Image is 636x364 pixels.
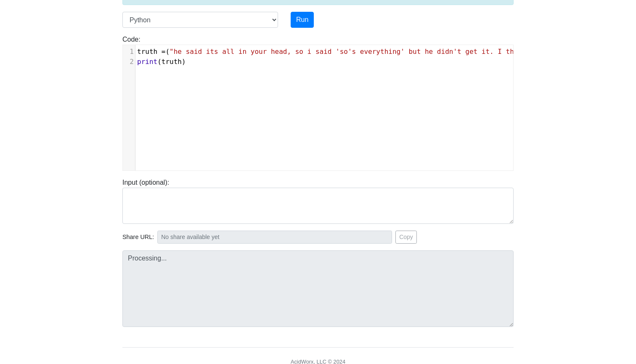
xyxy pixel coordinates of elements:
[137,48,157,56] span: truth
[395,231,417,244] button: Copy
[137,58,186,66] span: ( )
[123,57,135,67] div: 2
[157,231,392,244] input: No share available yet
[137,58,157,66] span: print
[122,233,154,242] span: Share URL:
[123,47,135,57] div: 1
[162,58,182,66] span: truth
[162,48,166,56] span: =
[116,35,520,171] div: Code:
[116,178,520,224] div: Input (optional):
[291,12,314,28] button: Run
